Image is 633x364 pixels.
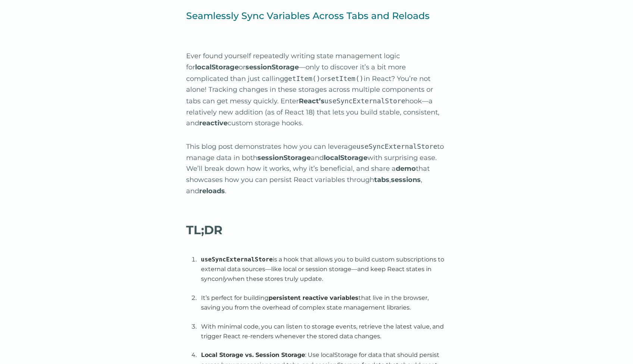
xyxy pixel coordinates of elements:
[325,97,405,105] code: useSyncExternalStore
[391,176,421,184] strong: sessions
[199,187,225,195] strong: reloads
[186,141,447,197] p: This blog post demonstrates how you can leverage to manage data in both and with surprising ease....
[257,154,311,162] strong: sessionStorage
[201,256,273,263] code: useSyncExternalStore
[245,63,299,71] strong: sessionStorage
[201,351,305,358] strong: Local Storage vs. Session Storage
[215,275,228,282] em: only
[284,75,321,82] code: getItem()
[186,8,447,23] p: Seamlessly Sync Variables Across Tabs and Reloads
[299,97,325,105] strong: React’s
[324,154,367,162] strong: localStorage
[374,176,389,184] strong: tabs
[199,119,228,127] strong: reactive
[357,142,438,150] code: useSyncExternalStore
[396,164,416,173] strong: demo
[186,23,447,39] p: ‍
[195,63,239,71] strong: localStorage
[269,294,358,301] strong: persistent reactive variables
[327,75,364,82] code: setItem()
[198,252,447,290] li: is a hook that allows you to build custom subscriptions to external data sources—like local or se...
[186,51,447,129] p: Ever found yourself repeatedly writing state management logic for or —only to discover it’s a bit...
[198,290,447,319] li: It’s perfect for building that live in the browser, saving you from the overhead of complex state...
[198,319,447,348] li: With minimal code, you can listen to storage events, retrieve the latest value, and trigger React...
[186,223,223,237] strong: TL;DR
